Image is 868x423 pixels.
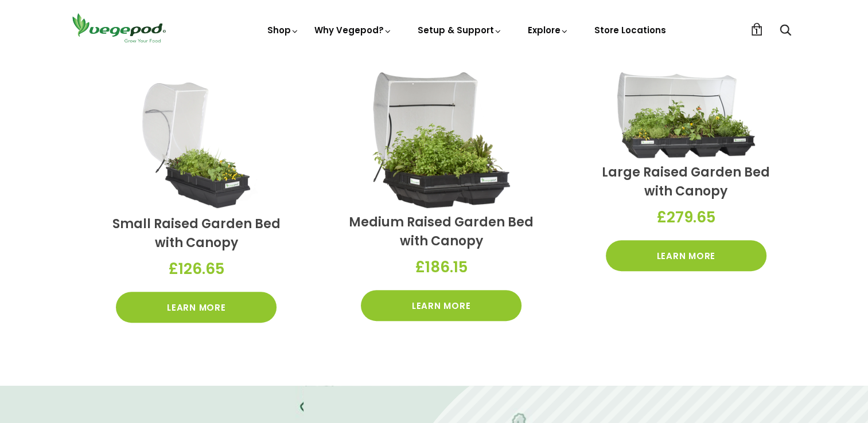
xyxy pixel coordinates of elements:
[314,24,392,36] a: Why Vegepod?
[594,24,666,36] a: Store Locations
[528,24,569,36] a: Explore
[588,201,784,234] div: £279.65
[99,252,295,286] div: £126.65
[67,11,170,44] img: Vegepod
[750,23,763,36] a: 1
[267,24,299,36] a: Shop
[606,240,766,271] a: Learn More
[343,250,539,284] div: £186.15
[361,290,521,321] a: Learn More
[780,25,791,37] a: Search
[755,26,758,37] span: 1
[116,292,277,323] a: Learn More
[418,24,503,36] a: Setup & Support
[617,72,755,158] img: Large Raised Garden Bed with Canopy
[602,163,770,200] a: Large Raised Garden Bed with Canopy
[372,72,510,208] img: Medium Raised Garden Bed with Canopy
[112,215,281,252] a: Small Raised Garden Bed with Canopy
[131,72,262,210] img: Small Raised Garden Bed with Canopy
[349,213,534,250] a: Medium Raised Garden Bed with Canopy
